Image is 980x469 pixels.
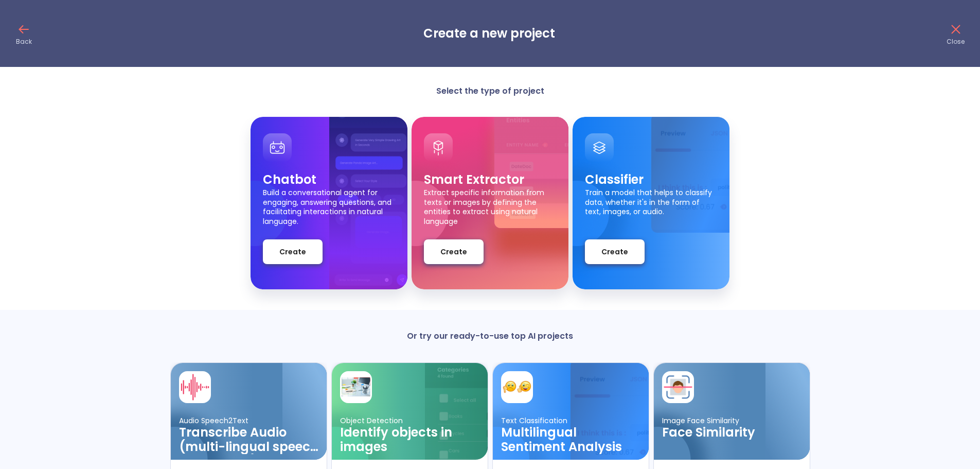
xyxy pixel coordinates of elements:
img: card avatar [664,373,692,402]
h3: Create a new project [423,26,555,41]
p: Classifier [585,171,717,188]
span: Create [601,246,628,258]
p: Extract specific information from texts or images by defining the entities to extract using natur... [424,188,556,224]
button: Create [263,239,323,264]
p: Build a conversational agent for engaging, answering questions, and facilitating interactions in ... [263,188,395,224]
h3: Multilingual Sentiment Analysis [501,425,640,454]
p: Text Classification [501,416,640,426]
p: Train a model that helps to classify data, whether it's in the form of text, images, or audio. [585,188,717,224]
button: Create [424,239,484,264]
img: card ellipse [171,396,240,460]
p: Image Face Similarity [662,416,801,426]
p: Object Detection [340,416,479,426]
p: Select the type of project [387,85,593,96]
p: Chatbot [263,171,395,188]
h3: Face Similarity [662,425,801,440]
span: Create [279,246,306,258]
p: Smart Extractor [424,171,556,188]
h3: Identify objects in images [340,425,479,454]
p: Audio Speech2Text [179,416,318,426]
p: Back [16,38,32,46]
span: Create [440,246,467,258]
img: card ellipse [654,396,723,460]
img: card avatar [181,373,209,402]
h3: Transcribe Audio (multi-lingual speech recognition) [179,425,318,454]
p: Close [947,38,965,46]
img: card avatar [342,373,370,402]
img: card avatar [503,373,531,402]
button: Create [585,239,645,264]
